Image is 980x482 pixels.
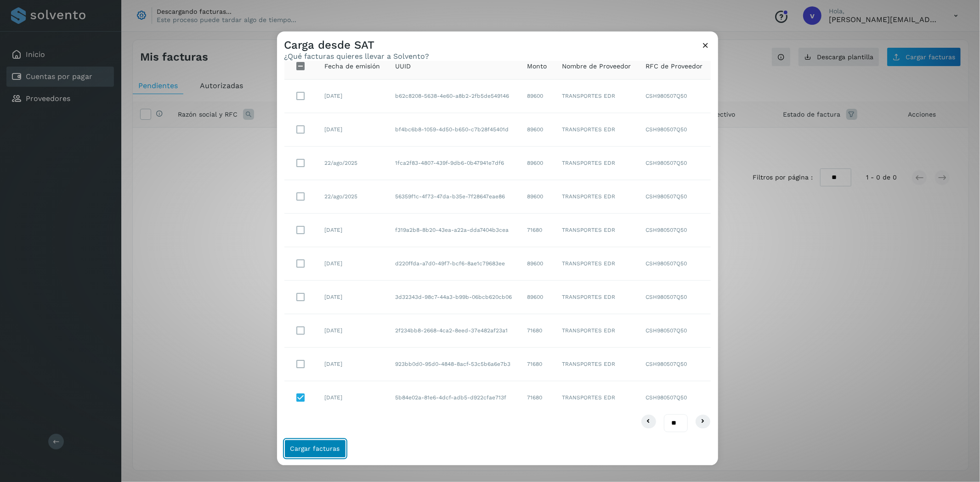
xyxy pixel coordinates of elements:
[388,381,520,414] td: 5b84e02a-81e6-4dcf-adb5-d922cfae713f
[562,62,631,71] span: Nombre de Proveedor
[639,280,711,314] td: CSH980507Q50
[388,146,520,180] td: 1fca2f83-4807-439f-9db6-0b47941e7df6
[639,314,711,347] td: CSH980507Q50
[317,381,388,414] td: [DATE]
[325,62,380,71] span: Fecha de emisión
[520,247,555,280] td: 89600
[520,381,555,414] td: 71680
[527,62,547,71] span: Monto
[520,79,555,113] td: 89600
[520,280,555,314] td: 89600
[388,213,520,247] td: f319a2b8-8b20-43ea-a22a-dda7404b3cea
[388,280,520,314] td: 3d32343d-98c7-44a3-b99b-06bcb620cb06
[388,314,520,347] td: 2f234bb8-2668-4ca2-8eed-37e482af23a1
[646,62,703,71] span: RFC de Proveedor
[555,213,639,247] td: TRANSPORTES EDR
[317,79,388,113] td: [DATE]
[555,180,639,213] td: TRANSPORTES EDR
[555,280,639,314] td: TRANSPORTES EDR
[639,381,711,414] td: CSH980507Q50
[395,62,411,71] span: UUID
[388,247,520,280] td: d220ffda-a7d0-49f7-bcf6-8ae1c79683ee
[555,146,639,180] td: TRANSPORTES EDR
[520,113,555,146] td: 89600
[520,146,555,180] td: 89600
[639,347,711,381] td: CSH980507Q50
[520,180,555,213] td: 89600
[520,347,555,381] td: 71680
[639,213,711,247] td: CSH980507Q50
[317,113,388,146] td: [DATE]
[317,213,388,247] td: [DATE]
[388,79,520,113] td: b62c8208-5638-4e60-a8b2-2fb5de549146
[639,113,711,146] td: CSH980507Q50
[388,113,520,146] td: bf4bc6b8-1059-4d50-b650-c7b28f45401d
[388,180,520,213] td: 56359f1c-4f73-47da-b35e-7f28647eae86
[555,347,639,381] td: TRANSPORTES EDR
[284,52,430,61] p: ¿Qué facturas quieres llevar a Solvento?
[555,79,639,113] td: TRANSPORTES EDR
[639,180,711,213] td: CSH980507Q50
[555,381,639,414] td: TRANSPORTES EDR
[639,79,711,113] td: CSH980507Q50
[639,146,711,180] td: CSH980507Q50
[555,113,639,146] td: TRANSPORTES EDR
[317,314,388,347] td: [DATE]
[284,39,430,52] h3: Carga desde SAT
[388,347,520,381] td: 923bb0d0-95d0-4848-8acf-53c5b6a6e7b3
[284,440,346,458] button: Cargar facturas
[317,146,388,180] td: 22/ago/2025
[520,314,555,347] td: 71680
[520,213,555,247] td: 71680
[555,247,639,280] td: TRANSPORTES EDR
[639,247,711,280] td: CSH980507Q50
[317,180,388,213] td: 22/ago/2025
[317,347,388,381] td: [DATE]
[555,314,639,347] td: TRANSPORTES EDR
[317,247,388,280] td: [DATE]
[290,446,340,452] span: Cargar facturas
[317,280,388,314] td: [DATE]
